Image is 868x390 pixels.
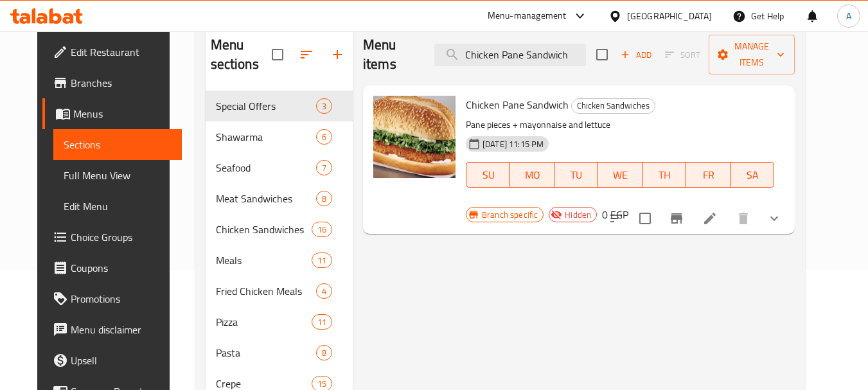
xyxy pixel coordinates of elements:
[71,322,172,337] span: Menu disclaimer
[216,160,316,175] span: Seafood
[317,193,332,205] span: 8
[264,41,291,68] span: Select all sections
[216,314,312,330] span: Pizza
[312,224,332,236] span: 16
[216,191,316,206] span: Meat Sandwiches
[71,353,172,368] span: Upsell
[515,166,549,184] span: MO
[64,137,172,152] span: Sections
[719,39,784,71] span: Manage items
[42,98,182,129] a: Menus
[312,378,332,390] span: 15
[316,191,332,206] div: items
[766,211,782,226] svg: Show Choices
[554,162,598,188] button: TU
[477,209,543,221] span: Branch specific
[657,45,709,65] span: Select section first
[317,285,332,297] span: 4
[477,138,549,150] span: [DATE] 11:15 PM
[589,41,616,68] span: Select section
[211,35,272,74] h2: Menu sections
[206,245,353,276] div: Meals11
[42,314,182,345] a: Menu disclaimer
[510,162,554,188] button: MO
[71,75,172,91] span: Branches
[206,337,353,368] div: Pasta8
[627,9,712,23] div: [GEOGRAPHIC_DATA]
[466,117,774,133] p: Pane pieces + mayonnaise and lettuce
[42,345,182,376] a: Upsell
[648,166,681,184] span: TH
[572,98,655,113] span: Chicken Sandwiches
[42,67,182,98] a: Branches
[216,253,312,268] span: Meals
[53,191,182,222] a: Edit Menu
[216,345,316,360] span: Pasta
[466,95,569,114] span: Chicken Pane Sandwich
[316,129,332,145] div: items
[731,162,774,188] button: SA
[206,91,353,121] div: Special Offers3
[73,106,172,121] span: Menus
[312,222,332,237] div: items
[616,45,657,65] button: Add
[616,45,657,65] span: Add item
[317,131,332,143] span: 6
[206,152,353,183] div: Seafood7
[702,211,718,226] a: Edit menu item
[316,283,332,299] div: items
[632,205,659,232] span: Select to update
[709,35,795,75] button: Manage items
[434,44,586,66] input: search
[373,96,456,178] img: Chicken Pane Sandwich
[42,283,182,314] a: Promotions
[216,98,316,114] span: Special Offers
[71,44,172,60] span: Edit Restaurant
[560,166,593,184] span: TU
[206,214,353,245] div: Chicken Sandwiches16
[71,229,172,245] span: Choice Groups
[206,183,353,214] div: Meat Sandwiches8
[206,306,353,337] div: Pizza11
[317,162,332,174] span: 7
[71,291,172,306] span: Promotions
[312,314,332,330] div: items
[42,37,182,67] a: Edit Restaurant
[216,222,312,237] span: Chicken Sandwiches
[291,39,322,70] span: Sort sections
[316,345,332,360] div: items
[206,121,353,152] div: Shawarma6
[316,160,332,175] div: items
[363,35,419,74] h2: Menu items
[466,162,510,188] button: SU
[736,166,769,184] span: SA
[472,166,505,184] span: SU
[846,9,851,23] span: A
[42,253,182,283] a: Coupons
[598,162,642,188] button: WE
[53,160,182,191] a: Full Menu View
[312,253,332,268] div: items
[71,260,172,276] span: Coupons
[686,162,730,188] button: FR
[316,98,332,114] div: items
[601,203,632,234] button: sort-choices
[53,129,182,160] a: Sections
[759,203,790,234] button: show more
[488,8,567,24] div: Menu-management
[691,166,725,184] span: FR
[216,129,316,145] span: Shawarma
[728,203,759,234] button: delete
[642,162,686,188] button: TH
[312,316,332,328] span: 11
[317,347,332,359] span: 8
[571,98,655,114] div: Chicken Sandwiches
[560,209,596,221] span: Hidden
